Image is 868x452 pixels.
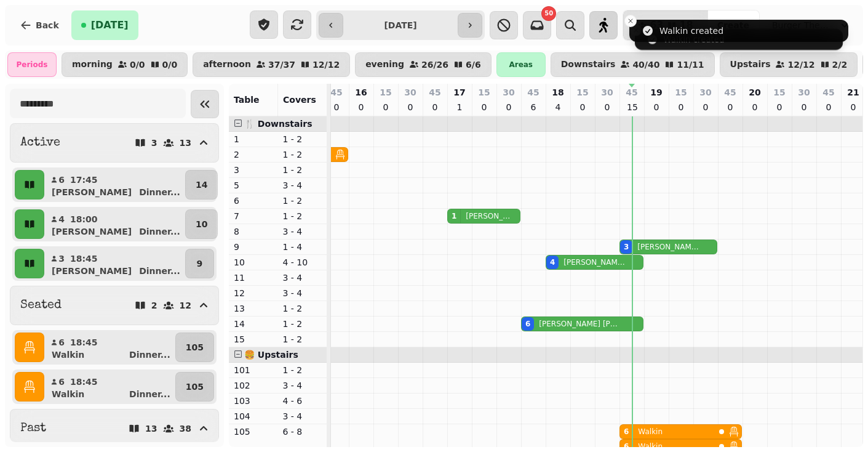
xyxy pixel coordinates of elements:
[185,170,218,200] button: 14
[58,336,65,349] p: 6
[380,86,391,99] p: 15
[798,86,810,99] p: 30
[186,341,204,353] p: 105
[478,86,490,99] p: 15
[847,86,859,99] p: 21
[180,139,191,147] p: 13
[283,272,322,284] p: 3 - 4
[677,60,704,69] p: 11 / 11
[725,101,735,113] p: 0
[244,119,313,129] span: 🍴 Downstairs
[750,101,760,113] p: 0
[234,410,273,422] p: 104
[58,252,65,265] p: 3
[234,195,273,207] p: 6
[283,379,322,392] p: 3 - 4
[47,372,173,402] button: 618:45WalkinDinner...
[283,302,322,315] p: 1 - 2
[283,133,322,145] p: 1 - 2
[527,86,539,99] p: 45
[20,297,62,314] h2: Seated
[283,241,322,253] p: 1 - 4
[283,210,322,222] p: 1 - 2
[313,60,340,69] p: 12 / 12
[70,174,98,186] p: 17:45
[637,242,700,252] p: [PERSON_NAME] Chown
[234,272,273,284] p: 11
[70,252,98,265] p: 18:45
[244,350,298,360] span: 🍔 Upstairs
[175,372,214,402] button: 105
[52,388,84,400] p: Walkin
[848,101,858,113] p: 0
[268,60,295,69] p: 37 / 37
[824,101,834,113] p: 0
[676,101,686,113] p: 0
[10,123,219,163] button: Active313
[623,10,708,40] button: 6318
[70,336,98,349] p: 18:45
[539,319,619,329] p: [PERSON_NAME] [PERSON_NAME]
[185,249,214,278] button: 9
[193,52,350,77] button: afternoon37/3712/12
[563,257,626,267] p: [PERSON_NAME] [PERSON_NAME]
[730,60,771,70] p: Upstairs
[638,427,663,437] p: Walkin
[452,211,456,221] div: 1
[626,86,637,99] p: 45
[130,60,145,69] p: 0 / 0
[624,442,629,451] div: 6
[72,60,113,70] p: morning
[234,225,273,238] p: 8
[234,241,273,253] p: 9
[624,427,629,437] div: 6
[129,349,170,361] p: Dinner ...
[283,95,316,105] span: Covers
[234,364,273,376] p: 101
[186,381,204,393] p: 105
[405,101,415,113] p: 0
[799,101,809,113] p: 0
[283,287,322,299] p: 3 - 4
[20,134,60,151] h2: Active
[576,86,588,99] p: 15
[47,209,183,239] button: 418:00[PERSON_NAME]Dinner...
[822,86,834,99] p: 45
[550,257,555,267] div: 4
[553,101,563,113] p: 4
[234,333,273,345] p: 15
[551,52,715,77] button: Downstairs40/4011/11
[602,101,612,113] p: 0
[196,218,207,230] p: 10
[627,101,637,113] p: 15
[455,101,464,113] p: 1
[675,86,687,99] p: 15
[638,442,663,451] p: Walkin
[466,211,511,221] p: [PERSON_NAME]
[544,10,553,17] span: 50
[404,86,416,99] p: 30
[10,286,219,325] button: Seated212
[479,101,489,113] p: 0
[429,86,440,99] p: 45
[234,210,273,222] p: 7
[180,424,191,433] p: 38
[832,60,848,69] p: 2 / 2
[234,395,273,407] p: 103
[145,424,157,433] p: 13
[421,60,448,69] p: 26 / 26
[175,333,214,362] button: 105
[234,164,273,176] p: 3
[52,186,132,198] p: [PERSON_NAME]
[203,60,251,70] p: afternoon
[36,21,59,30] span: Back
[774,101,784,113] p: 0
[659,25,723,37] div: Walkin created
[356,101,366,113] p: 0
[283,256,322,268] p: 4 - 10
[180,301,191,310] p: 12
[773,86,785,99] p: 15
[162,60,178,69] p: 0 / 0
[283,179,322,192] p: 3 - 4
[724,86,736,99] p: 45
